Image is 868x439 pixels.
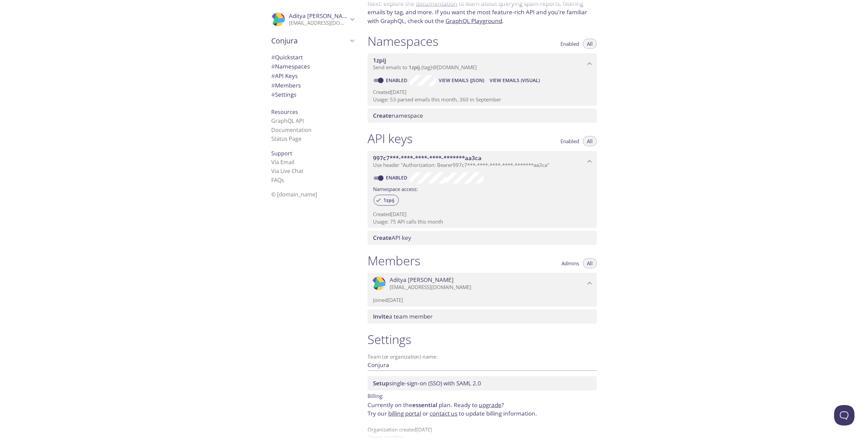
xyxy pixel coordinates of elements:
a: FAQ [271,176,284,184]
div: Setup SSO [368,376,597,390]
span: Support [271,150,292,157]
span: # [271,81,275,89]
span: © [DOMAIN_NAME] [271,191,317,198]
div: Create API Key [368,231,597,245]
a: Enabled [385,174,410,181]
span: # [271,62,275,70]
div: Team Settings [266,90,359,99]
span: Members [271,81,301,89]
p: Created [DATE] [373,211,591,218]
div: 1zpij namespace [368,53,597,74]
span: Setup [373,379,389,387]
a: Via Live Chat [271,167,303,175]
div: Conjura [266,32,359,50]
p: Usage: 53 parsed emails this month, 360 in September [373,96,591,103]
p: Billing: [368,390,597,400]
div: Quickstart [266,53,359,62]
span: # [271,72,275,80]
a: upgrade [479,401,501,409]
span: Quickstart [271,53,303,61]
div: API Keys [266,71,359,81]
div: 1zpij [374,195,399,206]
button: View Emails (JSON) [436,75,487,86]
span: Create [373,234,392,242]
span: Try our or to update billing information. [368,409,537,417]
button: Enabled [556,39,583,49]
span: essential [412,401,437,409]
span: API key [373,234,411,242]
div: Create namespace [368,109,597,123]
button: All [583,258,597,268]
span: Resources [271,108,298,116]
span: Settings [271,91,296,98]
h1: API keys [368,131,413,146]
div: Aditya Mohta [266,8,359,31]
button: All [583,39,597,49]
button: All [583,136,597,146]
span: View Emails (JSON) [439,76,484,84]
span: Aditya [PERSON_NAME] [390,276,454,284]
label: Namespace access: [373,184,418,193]
button: Enabled [556,136,583,146]
div: Invite a team member [368,309,597,324]
p: Usage: 75 API calls this month [373,218,591,225]
a: GraphQL API [271,117,304,125]
span: 1zpij [379,197,398,203]
span: 1zpij [373,56,386,64]
p: Currently on the plan. [368,401,597,418]
p: [EMAIL_ADDRESS][DOMAIN_NAME] [390,284,585,291]
iframe: Help Scout Beacon - Open [834,405,854,425]
h1: Namespaces [368,34,438,49]
a: GraphQL Playground [446,17,502,25]
div: Namespaces [266,62,359,71]
button: Admins [557,258,583,268]
span: s [281,176,284,184]
span: namespace [373,112,423,119]
a: Documentation [271,126,312,134]
p: Created [DATE] [373,89,591,96]
button: View Emails (Visual) [487,75,542,86]
a: Via Email [271,158,294,166]
a: Enabled [385,77,410,83]
div: Aditya Mohta [368,273,597,294]
span: single-sign-on (SSO) with SAML 2.0 [373,379,481,387]
a: Status Page [271,135,301,142]
span: Conjura [271,36,348,45]
h1: Settings [368,332,597,347]
span: Send emails to . {tag} @[DOMAIN_NAME] [373,64,477,71]
span: Invite [373,312,389,320]
p: [EMAIL_ADDRESS][DOMAIN_NAME] [289,20,348,26]
span: a team member [373,312,433,320]
span: Create [373,112,392,119]
a: contact us [430,409,457,417]
span: View Emails (Visual) [490,76,540,84]
span: Namespaces [271,62,310,70]
span: Aditya [PERSON_NAME] [289,12,353,20]
span: # [271,91,275,98]
span: # [271,53,275,61]
span: Ready to ? [454,401,504,409]
div: Members [266,81,359,90]
a: billing portal [388,409,421,417]
p: Joined [DATE] [373,297,591,304]
label: Team (or organization) name: [368,354,438,359]
span: 1zpij [409,64,420,71]
span: API Keys [271,72,298,80]
h1: Members [368,253,420,268]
